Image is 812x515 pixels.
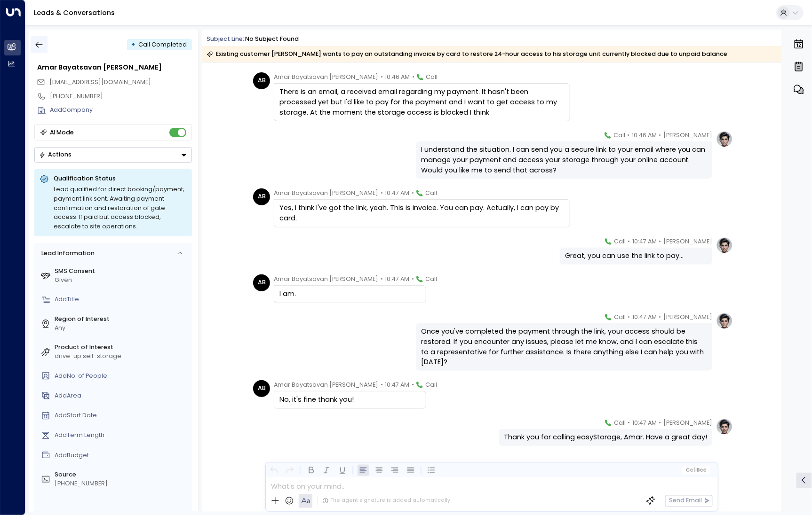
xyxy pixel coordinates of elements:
div: AB [253,188,270,205]
div: Any [55,324,189,333]
span: 10:47 AM [385,188,409,198]
span: Subject Line: [207,35,244,43]
div: AI Mode [50,128,74,137]
div: Great, you can use the link to pay... [565,251,707,261]
span: 10:47 AM [632,237,657,246]
p: Qualification Status [54,174,187,183]
img: profile-logo.png [716,237,733,254]
span: • [381,274,383,284]
span: [EMAIL_ADDRESS][DOMAIN_NAME] [49,78,151,86]
span: Call [614,237,626,246]
span: Amar Bayatsavan [PERSON_NAME] [274,274,378,284]
label: Region of Interest [55,315,189,324]
div: Lead qualified for direct booking/payment; payment link sent. Awaiting payment confirmation and r... [54,185,187,231]
span: • [381,72,383,82]
span: Amar Bayatsavan [PERSON_NAME] [274,188,378,198]
div: AddStart Date [55,411,189,420]
span: • [628,237,630,246]
div: Given [55,276,189,285]
button: Actions [34,147,192,163]
div: AB [253,72,270,89]
div: AddTerm Length [55,431,189,440]
span: Call [426,72,438,82]
div: Existing customer [PERSON_NAME] wants to pay an outstanding invoice by card to restore 24-hour ac... [207,49,727,59]
span: Call [425,380,437,390]
div: AB [253,380,270,397]
span: • [412,380,414,390]
span: • [412,72,414,82]
div: AddBudget [55,451,189,460]
div: No, it's fine thank you! [279,395,421,405]
div: Button group with a nested menu [34,147,192,163]
span: 10:46 AM [385,72,410,82]
span: 10:47 AM [385,380,409,390]
span: • [381,188,383,198]
span: Call Completed [139,40,187,48]
span: 10:47 AM [632,418,657,428]
img: profile-logo.png [716,312,733,329]
span: [PERSON_NAME] [663,237,712,246]
span: • [412,274,414,284]
div: I am. [279,289,421,299]
label: SMS Consent [55,267,189,276]
span: [PERSON_NAME] [663,418,712,428]
span: • [628,418,630,428]
div: AddCompany [50,106,192,115]
span: • [628,131,630,140]
a: Leads & Conversations [34,8,115,17]
span: Call [614,418,626,428]
span: • [659,131,661,140]
span: Call [425,274,437,284]
div: • [131,37,135,52]
div: Thank you for calling easyStorage, Amar. Have a great day! [504,432,707,443]
div: Actions [39,151,72,158]
div: AddArea [55,391,189,400]
span: 10:47 AM [632,312,657,322]
div: AddTitle [55,295,189,304]
span: Amar Bayatsavan [PERSON_NAME] [274,380,378,390]
span: [PERSON_NAME] [663,312,712,322]
div: No subject found [245,35,299,44]
div: Yes, I think I've got the link, yeah. This is invoice. You can pay. Actually, I can pay by card. [279,203,565,223]
button: Redo [284,465,296,476]
button: Cc|Bcc [682,466,710,474]
div: Lead Information [38,249,94,258]
span: Call [425,188,437,198]
label: Product of Interest [55,343,189,352]
span: • [659,418,661,428]
div: There is an email, a received email regarding my payment. It hasn't been processed yet but I'd li... [279,87,565,117]
div: AddNo. of People [55,372,189,381]
span: • [412,188,414,198]
span: | [694,468,696,473]
span: [PERSON_NAME] [663,131,712,140]
span: 10:46 AM [632,131,657,140]
button: Undo [268,465,280,476]
span: • [659,237,661,246]
div: [PHONE_NUMBER] [50,92,192,101]
span: • [628,312,630,322]
span: mongolamar@gmail.com [49,78,151,87]
span: • [381,380,383,390]
span: • [659,312,661,322]
label: Source [55,470,189,479]
img: profile-logo.png [716,418,733,435]
div: [PHONE_NUMBER] [55,479,189,488]
span: Call [613,131,625,140]
div: I understand the situation. I can send you a secure link to your email where you can manage your ... [421,145,707,175]
span: Cc Bcc [685,468,707,473]
div: The agent signature is added automatically [322,497,450,505]
span: Amar Bayatsavan [PERSON_NAME] [274,72,378,82]
span: 10:47 AM [385,274,409,284]
div: drive-up self-storage [55,352,189,361]
div: AB [253,274,270,291]
div: Once you've completed the payment through the link, your access should be restored. If you encoun... [421,327,707,367]
div: Amar Bayatsavan [PERSON_NAME] [37,62,192,73]
span: Call [614,312,626,322]
img: profile-logo.png [716,131,733,148]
